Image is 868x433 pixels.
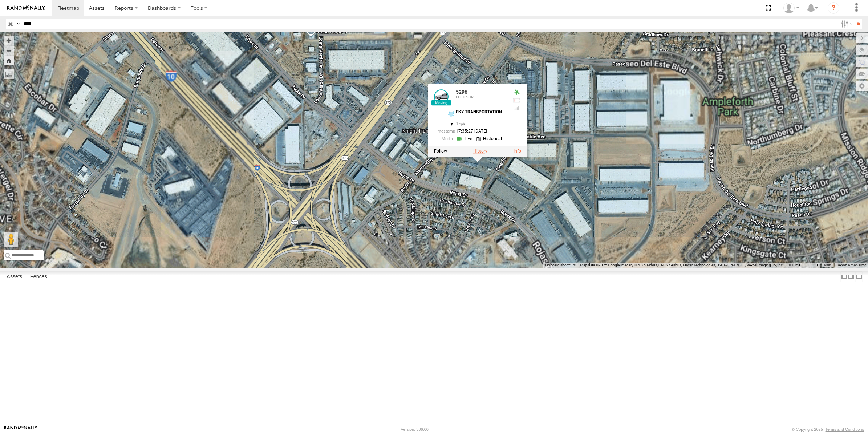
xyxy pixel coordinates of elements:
label: Measure [4,69,14,79]
label: Assets [3,272,26,282]
button: Drag Pegman onto the map to open Street View [4,232,18,247]
button: Zoom out [4,45,14,56]
div: © Copyright 2025 - [792,427,864,432]
div: SKY TRANSPORTATION [456,110,507,114]
button: Map Scale: 100 m per 49 pixels [786,263,820,268]
div: Date/time of location update [434,129,507,134]
label: View Asset History [473,149,487,154]
label: Fences [27,272,51,282]
button: Zoom Home [4,56,14,65]
a: View Asset Details [434,89,449,104]
i: ? [828,2,839,14]
span: 1 [456,121,465,126]
span: Map data ©2025 Google Imagery ©2025 Airbus, CNES / Airbus, Maxar Technologies, USDA/FPAC/GEO, Vex... [580,263,784,267]
button: Keyboard shortcuts [544,263,576,268]
div: FLEX SUR [456,95,507,100]
span: 100 m [788,263,799,267]
label: Realtime tracking of Asset [434,149,447,154]
a: Terms (opens in new tab) [824,264,831,267]
div: Last Event GSM Signal Strength [512,105,521,111]
label: Hide Summary Table [855,271,863,282]
div: No voltage information received from this device. [512,97,521,103]
div: Roberto Garcia [781,3,802,13]
div: Version: 306.00 [401,427,429,432]
a: Report a map error [837,263,866,267]
label: Dock Summary Table to the Left [840,271,848,282]
a: View Historical Media Streams [476,135,504,142]
label: Search Query [15,19,21,29]
button: Zoom in [4,36,14,45]
img: rand-logo.svg [7,5,45,11]
label: Search Filter Options [838,19,854,29]
div: Valid GPS Fix [512,89,521,95]
a: View Asset Details [514,149,521,154]
a: View Live Media Streams [456,135,474,142]
label: Dock Summary Table to the Right [848,271,855,282]
a: 5296 [456,89,467,95]
a: Terms and Conditions [826,427,864,432]
label: Map Settings [856,81,868,91]
a: Visit our Website [4,426,37,433]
